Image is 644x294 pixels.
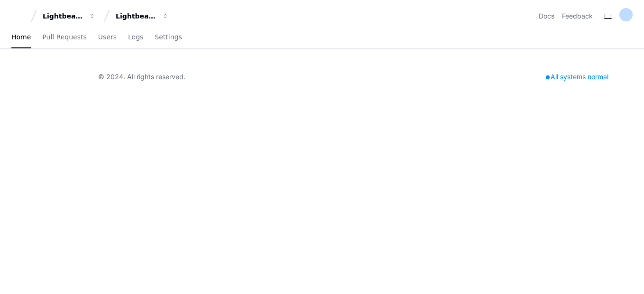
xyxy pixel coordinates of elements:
a: Users [98,27,117,48]
span: Users [98,34,117,40]
span: Pull Requests [42,34,86,40]
button: Lightbeam Health [39,8,100,25]
div: All systems normal [540,70,614,83]
span: Settings [155,34,182,40]
a: Settings [155,27,182,48]
div: © 2024. All rights reserved. [98,72,185,82]
a: Logs [128,27,143,48]
div: Lightbeam Health [43,11,83,21]
a: Docs [539,11,554,21]
span: Home [11,34,31,40]
a: Pull Requests [42,27,86,48]
a: Home [11,27,31,48]
span: Logs [128,34,143,40]
div: Lightbeam Health Solutions [116,11,156,21]
button: Feedback [562,11,593,21]
button: Lightbeam Health Solutions [112,8,173,25]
